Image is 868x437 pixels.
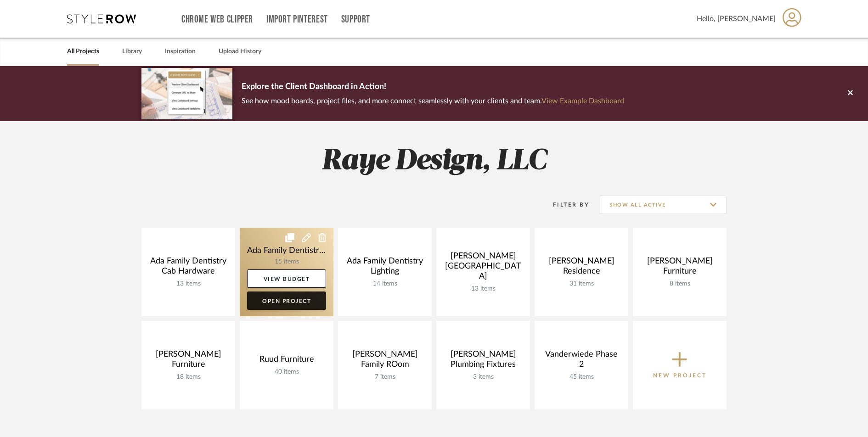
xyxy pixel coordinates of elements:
[266,16,328,23] a: Import Pinterest
[697,13,776,24] span: Hello, [PERSON_NAME]
[542,280,621,288] div: 31 items
[640,256,719,280] div: [PERSON_NAME] Furniture
[542,349,621,373] div: Vanderwiede Phase 2
[640,280,719,288] div: 8 items
[444,349,523,373] div: [PERSON_NAME] Plumbing Fixtures
[149,280,228,288] div: 13 items
[444,285,523,293] div: 13 items
[345,349,424,373] div: [PERSON_NAME] Family ROom
[247,291,326,310] a: Open Project
[444,251,523,285] div: [PERSON_NAME] [GEOGRAPHIC_DATA]
[149,373,228,381] div: 18 items
[67,45,99,58] a: All Projects
[122,45,142,58] a: Library
[444,373,523,381] div: 3 items
[247,269,326,288] a: View Budget
[345,256,424,280] div: Ada Family Dentistry Lighting
[242,95,624,107] p: See how mood boards, project files, and more connect seamlessly with your clients and team.
[633,321,727,409] button: New Project
[141,68,232,119] img: d5d033c5-7b12-40c2-a960-1ecee1989c38.png
[341,16,370,23] a: Support
[149,349,228,373] div: [PERSON_NAME] Furniture
[541,200,589,209] div: Filter By
[247,368,326,376] div: 40 items
[247,354,326,368] div: Ruud Furniture
[345,280,424,288] div: 14 items
[165,45,196,58] a: Inspiration
[219,45,261,58] a: Upload History
[181,16,253,23] a: Chrome Web Clipper
[345,373,424,381] div: 7 items
[541,97,624,105] a: View Example Dashboard
[103,144,765,179] h2: Raye Design, LLC
[542,256,621,280] div: [PERSON_NAME] Residence
[542,373,621,381] div: 45 items
[149,256,228,280] div: Ada Family Dentistry Cab Hardware
[242,80,624,95] p: Explore the Client Dashboard in Action!
[653,371,707,380] p: New Project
